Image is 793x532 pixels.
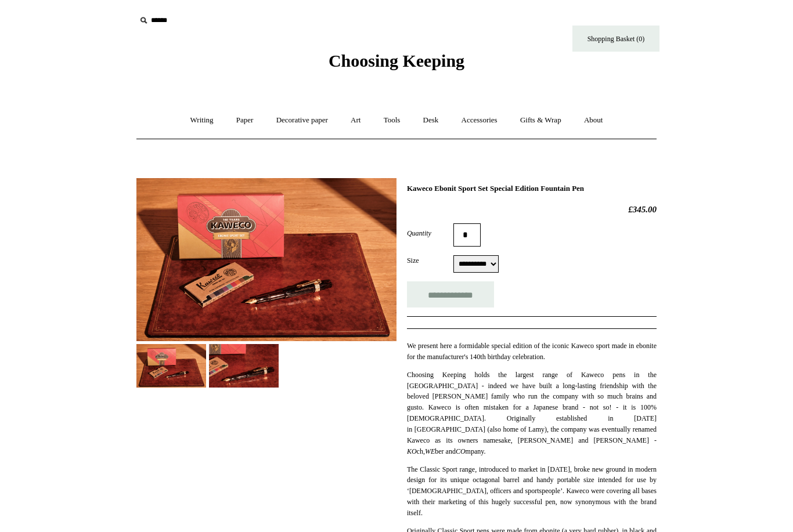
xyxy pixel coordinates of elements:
i: WE [425,447,435,455]
a: Desk [413,105,449,136]
span: The Classic Sport range, introduced to market in [DATE], broke new ground in modern design for it... [407,465,657,517]
img: Kaweco Ebonit Sport Set Special Edition Fountain Pen [136,178,396,341]
a: Art [340,105,371,136]
a: Tools [373,105,411,136]
label: Quantity [407,228,453,238]
i: CO [456,447,466,455]
a: Accessories [451,105,508,136]
h2: £345.00 [407,204,657,215]
a: Shopping Basket (0) [572,26,659,52]
a: Choosing Keeping [329,60,464,68]
label: Size [407,255,453,266]
img: Kaweco Ebonit Sport Set Special Edition Fountain Pen [136,344,206,388]
a: About [574,105,614,136]
span: Choosing Keeping holds the largest range of Kaweco pens in the [GEOGRAPHIC_DATA] - indeed we have... [407,371,657,455]
span: We present here a formidable special edition of the iconic Kaweco sport made in ebonite for the m... [407,342,657,361]
a: Writing [180,105,224,136]
a: Decorative paper [266,105,338,136]
a: Gifts & Wrap [510,105,572,136]
i: KO [407,447,417,455]
h1: Kaweco Ebonit Sport Set Special Edition Fountain Pen [407,184,657,193]
img: Kaweco Ebonit Sport Set Special Edition Fountain Pen [209,344,279,388]
span: Choosing Keeping [329,51,464,70]
a: Paper [226,105,264,136]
